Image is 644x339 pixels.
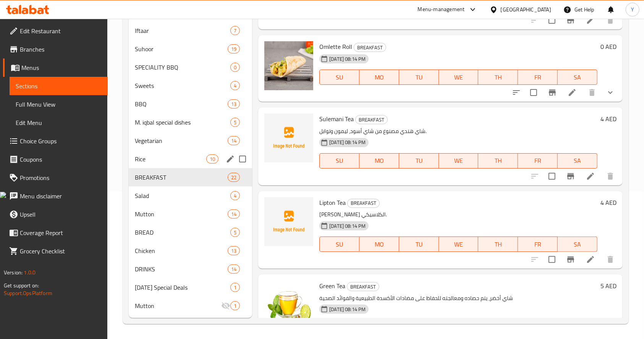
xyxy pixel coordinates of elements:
button: SA [558,153,597,169]
span: Coverage Report [20,228,102,237]
div: DRINKS14 [129,260,252,278]
div: BREAD5 [129,223,252,242]
a: Edit menu item [586,16,595,25]
a: Full Menu View [10,95,108,114]
div: BREAKFAST [347,282,379,291]
span: Coupons [20,155,102,164]
button: delete [601,167,620,185]
span: Full Menu View [16,100,102,109]
button: show more [601,83,620,102]
div: items [230,191,240,200]
span: Select to update [544,168,560,184]
span: Sulemani Tea [319,113,354,125]
div: Vegetarian [135,136,228,145]
div: items [228,44,240,54]
a: Edit Menu [10,114,108,132]
span: Grocery Checklist [20,247,102,256]
span: Upsell [20,210,102,219]
button: FR [518,153,558,169]
a: Edit menu item [586,172,595,181]
a: Sections [10,77,108,95]
span: Branches [20,45,102,54]
span: MO [362,239,396,250]
span: Get support on: [4,281,39,290]
span: WE [442,72,476,83]
a: Coupons [3,150,108,169]
span: 13 [228,101,239,108]
div: items [228,99,240,109]
span: MO [362,72,396,83]
button: TU [399,153,439,169]
button: SU [319,153,359,169]
span: Menu disclaimer [20,191,102,201]
div: Rice [135,154,206,164]
span: WE [442,239,476,250]
svg: Inactive section [221,301,230,310]
span: FR [521,239,555,250]
a: Menus [3,58,108,77]
div: SPECIALITY BBQ0 [129,58,252,76]
button: MO [359,153,399,169]
span: Select to update [544,251,560,268]
a: Grocery Checklist [3,242,108,260]
span: 5 [231,229,239,236]
button: sort-choices [507,83,526,102]
button: FR [518,237,558,252]
span: TH [481,239,515,250]
span: Choice Groups [20,136,102,146]
div: [GEOGRAPHIC_DATA] [501,5,551,14]
button: TH [478,153,518,169]
button: SA [558,237,597,252]
span: Chicken [135,246,228,255]
span: [DATE] 08:14 PM [326,55,369,63]
div: Ramadan Special Deals [135,283,230,292]
span: SA [561,72,594,83]
img: Lipton Tea [264,197,313,246]
a: Edit menu item [586,255,595,264]
span: Y [631,5,634,14]
div: BREAKFAST [354,43,386,52]
div: items [230,26,240,35]
a: Coverage Report [3,224,108,242]
span: 5 [231,119,239,126]
span: [DATE] 08:14 PM [326,306,369,313]
span: BREAKFAST [135,173,228,182]
button: WE [439,153,479,169]
div: Sweets [135,81,230,90]
div: Menu-management [418,5,465,14]
span: FR [521,72,555,83]
span: Promotions [20,173,102,182]
button: SU [319,237,359,252]
a: Edit Restaurant [3,22,108,40]
span: [DATE] 08:14 PM [326,222,369,230]
div: items [230,63,240,72]
div: Vegetarian14 [129,131,252,150]
div: BREAKFAST [355,115,388,124]
button: TU [399,70,439,85]
div: Salad4 [129,187,252,205]
div: Mutton [135,209,228,219]
span: DRINKS [135,264,228,274]
div: Sweets4 [129,76,252,95]
div: items [228,264,240,274]
span: SA [561,155,594,166]
a: Menu disclaimer [3,187,108,205]
span: TU [402,72,436,83]
button: WE [439,237,479,252]
div: BBQ13 [129,95,252,113]
span: 22 [228,174,239,181]
h6: 4 AED [600,114,616,124]
svg: Show Choices [606,88,615,97]
div: Rice10edit [129,150,252,168]
div: [DATE] Special Deals1 [129,278,252,297]
div: BREAKFAST [347,199,380,208]
img: Sulemani Tea [264,114,313,162]
span: 4 [231,192,239,200]
div: items [230,283,240,292]
span: [DATE] 08:14 PM [326,139,369,146]
div: items [228,173,240,182]
span: 4 [231,82,239,89]
span: Sections [16,81,102,91]
span: Edit Restaurant [20,26,102,36]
